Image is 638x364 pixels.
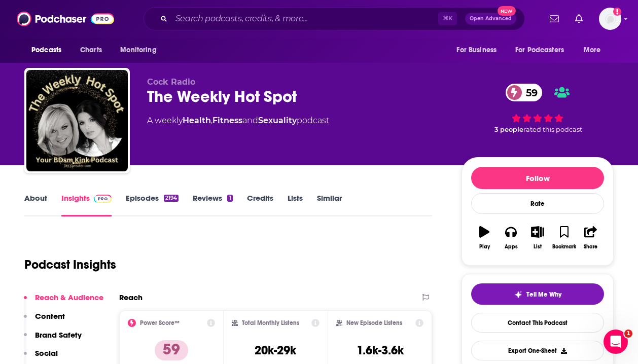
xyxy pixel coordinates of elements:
h2: Total Monthly Listens [242,319,299,326]
div: 2194 [164,195,179,202]
img: Podchaser - Follow, Share and Rate Podcasts [17,9,114,28]
span: 59 [516,84,543,101]
p: Content [35,311,65,321]
div: 1 [227,195,232,202]
h2: Reach [119,293,143,302]
div: A weekly podcast [147,115,329,127]
a: Show notifications dropdown [571,10,587,27]
svg: Add a profile image [613,8,621,16]
button: Reach & Audience [24,293,103,311]
button: Show profile menu [599,8,621,30]
p: Brand Safety [35,330,82,340]
button: open menu [113,41,169,60]
span: and [242,116,258,125]
div: Bookmark [552,244,576,250]
button: Open AdvancedNew [465,13,516,25]
img: User Profile [599,8,621,30]
span: Logged in as AparnaKulkarni [599,8,621,30]
div: Play [479,244,490,250]
h3: 20k-29k [255,343,296,358]
a: Sexuality [258,116,297,125]
img: The Weekly Hot Spot [26,70,128,171]
iframe: Intercom live chat [604,330,628,354]
span: Open Advanced [470,16,512,21]
button: open menu [509,41,579,60]
span: rated this podcast [523,126,582,133]
p: Social [35,348,58,358]
button: Brand Safety [24,330,82,349]
a: Lists [288,193,303,216]
span: Podcasts [31,43,61,57]
a: Charts [74,41,108,60]
button: Apps [498,220,524,256]
button: List [524,220,551,256]
button: Play [471,220,498,256]
button: open menu [577,41,614,60]
h1: Podcast Insights [24,257,116,272]
span: New [498,6,516,16]
h2: New Episode Listens [346,319,402,326]
span: Cock Radio [147,77,195,87]
a: Similar [317,193,342,216]
button: open menu [449,41,509,60]
a: About [24,193,47,216]
a: Episodes2194 [126,193,179,216]
div: Share [584,244,597,250]
span: 3 people [494,126,523,133]
a: Credits [247,193,273,216]
button: open menu [24,41,75,60]
span: 1 [624,330,632,338]
span: More [584,43,601,57]
div: 59 3 peoplerated this podcast [462,77,614,140]
span: , [211,116,212,125]
button: Bookmark [551,220,577,256]
span: For Podcasters [515,43,564,57]
p: 59 [155,340,188,360]
p: Reach & Audience [35,293,103,302]
button: Export One-Sheet [471,341,604,360]
a: Contact This Podcast [471,313,604,333]
h2: Power Score™ [140,319,180,326]
span: Monitoring [120,43,156,57]
button: Follow [471,167,604,189]
h3: 1.6k-3.6k [357,343,404,358]
a: Health [183,116,211,125]
img: Podchaser Pro [94,195,112,203]
a: Reviews1 [193,193,232,216]
div: List [534,244,542,250]
span: ⌘ K [438,12,457,25]
div: Apps [505,244,518,250]
a: InsightsPodchaser Pro [61,193,112,216]
img: tell me why sparkle [514,290,522,299]
a: 59 [506,84,543,101]
button: tell me why sparkleTell Me Why [471,283,604,305]
span: For Business [456,43,497,57]
div: Search podcasts, credits, & more... [144,7,525,30]
input: Search podcasts, credits, & more... [171,11,438,27]
a: Show notifications dropdown [546,10,563,27]
span: Charts [80,43,102,57]
a: Fitness [212,116,242,125]
button: Share [578,220,604,256]
span: Tell Me Why [526,290,561,299]
button: Content [24,311,65,330]
div: Rate [471,193,604,214]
